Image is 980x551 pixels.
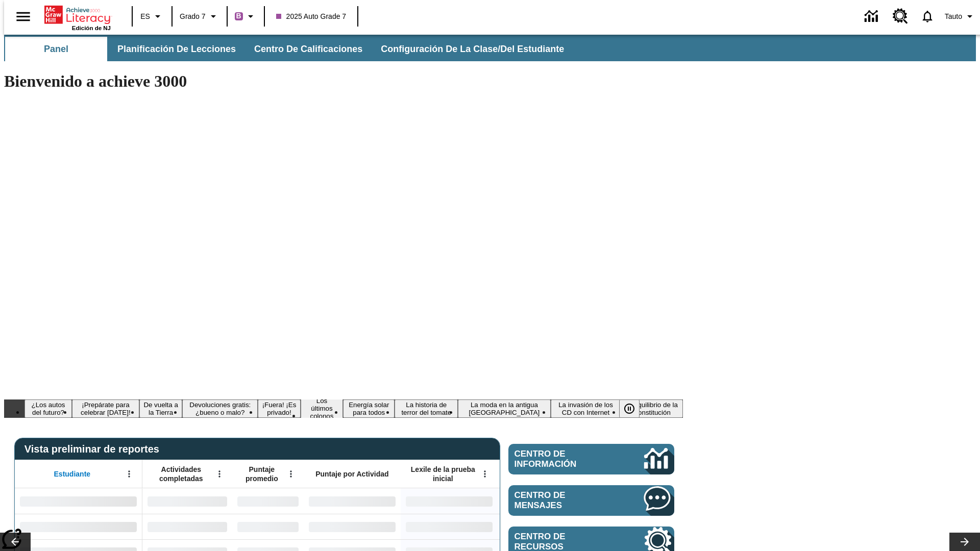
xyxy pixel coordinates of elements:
[182,399,258,418] button: Diapositiva 4 Devoluciones gratis: ¿bueno o malo?
[477,466,493,482] button: Abrir menú
[887,3,914,30] a: Centro de recursos, Se abrirá en una pestaña nueva.
[406,465,480,483] span: Lexile de la prueba inicial
[231,7,261,26] button: Boost El color de la clase es morado/púrpura. Cambiar el color de la clase.
[381,43,564,55] span: Configuración de la clase/del estudiante
[44,4,111,31] div: Portada
[514,490,614,511] span: Centro de mensajes
[621,399,683,418] button: Diapositiva 11 El equilibrio de la Constitución
[44,43,68,55] span: Panel
[8,2,38,32] button: Abrir el menú lateral
[941,7,980,26] button: Perfil/Configuración
[914,3,941,30] a: Notificaciones
[276,11,347,22] span: 2025 Auto Grade 7
[72,25,111,31] span: Edición de NJ
[232,514,304,539] div: Sin datos,
[315,469,388,479] span: Puntaje por Actividad
[72,399,139,418] button: Diapositiva 2 ¡Prepárate para celebrar Juneteenth!
[139,399,183,418] button: Diapositiva 3 De vuelta a la Tierra
[619,399,640,418] button: Pausar
[232,488,304,514] div: Sin datos,
[180,11,206,22] span: Grado 7
[508,485,674,516] a: Centro de mensajes
[514,449,610,469] span: Centro de información
[24,443,164,455] span: Vista preliminar de reportes
[212,466,227,482] button: Abrir menú
[301,395,343,421] button: Diapositiva 6 Los últimos colonos
[140,11,150,22] span: ES
[4,35,976,61] div: Subbarra de navegación
[109,37,244,61] button: Planificación de lecciones
[24,399,72,418] button: Diapositiva 1 ¿Los autos del futuro?
[4,72,683,91] h1: Bienvenido a achieve 3000
[44,5,111,25] a: Portada
[283,466,299,482] button: Abrir menú
[117,43,236,55] span: Planificación de lecciones
[148,465,215,483] span: Actividades completadas
[258,399,301,418] button: Diapositiva 5 ¡Fuera! ¡Es privado!
[54,469,91,479] span: Estudiante
[859,3,887,31] a: Centro de información
[254,43,362,55] span: Centro de calificaciones
[949,533,980,551] button: Carrusel de lecciones, seguir
[176,7,224,26] button: Grado: Grado 7, Elige un grado
[945,11,962,22] span: Tauto
[246,37,371,61] button: Centro de calificaciones
[373,37,572,61] button: Configuración de la clase/del estudiante
[136,7,168,26] button: Lenguaje: ES, Selecciona un idioma
[121,466,137,482] button: Abrir menú
[508,444,674,474] a: Centro de información
[343,399,395,418] button: Diapositiva 7 Energía solar para todos
[458,399,551,418] button: Diapositiva 9 La moda en la antigua Roma
[5,37,107,61] button: Panel
[551,399,621,418] button: Diapositiva 10 La invasión de los CD con Internet
[237,465,286,483] span: Puntaje promedio
[4,37,573,61] div: Subbarra de navegación
[236,10,241,22] span: B
[619,399,650,418] div: Pausar
[142,514,232,539] div: Sin datos,
[142,488,232,514] div: Sin datos,
[395,399,458,418] button: Diapositiva 8 La historia de terror del tomate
